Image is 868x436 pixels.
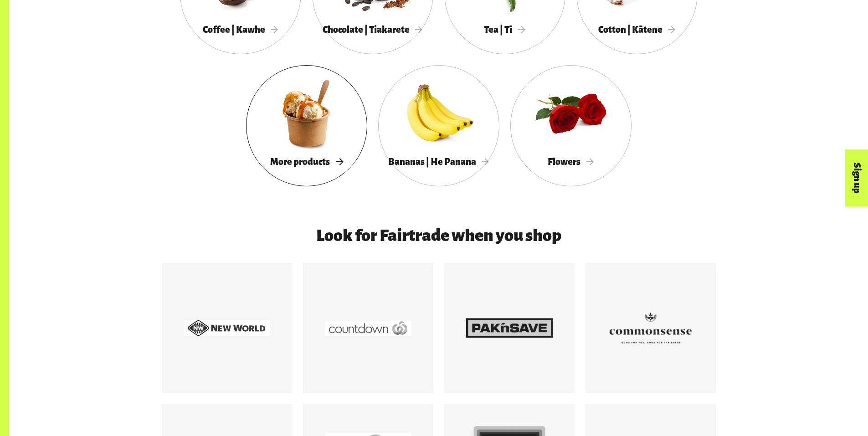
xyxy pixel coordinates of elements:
span: Chocolate | Tiakarete [323,25,423,35]
span: Bananas | He Panana [388,157,489,167]
span: Tea | Tī [484,25,525,35]
h3: Look for Fairtrade when you shop [207,226,670,245]
span: Coffee | Kawhe [203,25,278,35]
span: Flowers [548,157,594,167]
span: More products [270,157,343,167]
a: Bananas | He Panana [378,65,499,186]
a: More products [246,65,367,186]
a: Flowers [510,65,632,186]
span: Cotton | Kātene [598,25,676,35]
